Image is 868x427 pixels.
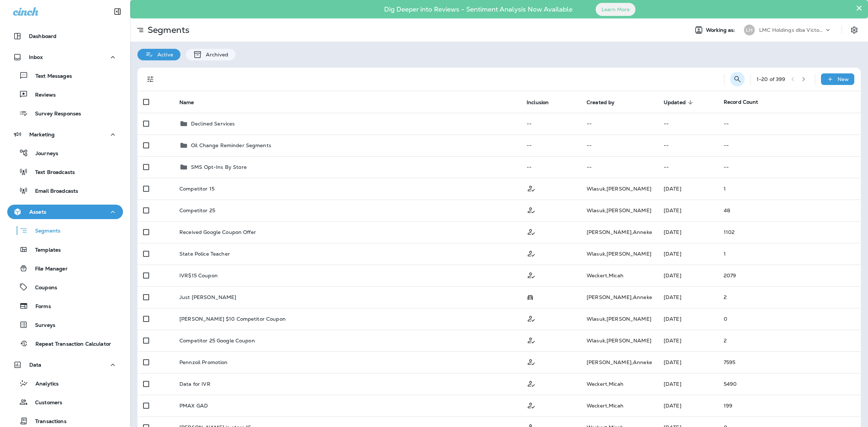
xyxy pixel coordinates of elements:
[29,132,55,137] p: Marketing
[7,261,123,276] button: File Manager
[718,156,861,178] td: --
[527,315,536,321] span: Customer Only
[718,134,861,156] td: --
[718,395,861,417] td: 199
[658,134,718,156] td: --
[29,209,46,215] p: Assets
[527,206,536,213] span: Customer Only
[724,99,758,105] span: Record Count
[7,29,123,43] button: Dashboard
[581,200,658,221] td: Wlasuk , [PERSON_NAME]
[581,286,658,308] td: [PERSON_NAME] , Anneke
[581,308,658,330] td: Wlasuk , [PERSON_NAME]
[581,351,658,373] td: [PERSON_NAME] , Anneke
[658,113,718,134] td: --
[7,164,123,179] button: Text Broadcasts
[28,188,78,195] p: Email Broadcasts
[581,330,658,351] td: Wlasuk , [PERSON_NAME]
[191,142,271,148] p: Oil Change Reminder Segments
[202,52,228,57] p: Archived
[581,134,658,156] td: --
[730,72,745,86] button: Search Segments
[179,381,210,387] p: Data for IVR
[179,338,255,343] p: Competitor 25 Google Coupon
[7,183,123,198] button: Email Broadcasts
[658,351,718,373] td: [DATE]
[527,337,536,343] span: Customer Only
[838,76,849,82] p: New
[757,76,786,82] div: 1 - 20 of 399
[527,228,536,235] span: Customer Only
[7,376,123,391] button: Analytics
[718,308,861,330] td: 0
[664,99,686,106] span: Updated
[581,265,658,286] td: Weckert , Micah
[718,200,861,221] td: 48
[28,285,57,291] p: Coupons
[29,33,56,39] p: Dashboard
[658,330,718,351] td: [DATE]
[527,272,536,278] span: Customer Only
[7,223,123,238] button: Segments
[363,8,593,10] p: Dig Deeper into Reviews - Sentiment Analysis Now Available
[527,294,534,300] span: Possession
[7,106,123,121] button: Survey Responses
[718,243,861,265] td: 1
[848,24,861,37] button: Settings
[179,294,237,300] p: Just [PERSON_NAME]
[28,418,67,425] p: Transactions
[179,208,215,213] p: Competitor 25
[7,279,123,295] button: Coupons
[658,200,718,221] td: [DATE]
[718,221,861,243] td: 1102
[856,2,863,14] button: Close
[658,178,718,200] td: [DATE]
[718,330,861,351] td: 2
[587,99,614,106] span: Created by
[587,99,624,106] span: Created by
[107,4,128,19] button: Collapse Sidebar
[191,164,247,170] p: SMS Opt-Ins By Store
[658,265,718,286] td: [DATE]
[521,113,581,134] td: --
[28,169,75,176] p: Text Broadcasts
[527,380,536,387] span: Customer Only
[658,395,718,417] td: [DATE]
[7,87,123,102] button: Reviews
[718,265,861,286] td: 2079
[7,50,123,64] button: Inbox
[7,336,123,351] button: Repeat Transaction Calculator
[143,72,158,86] button: Filters
[718,286,861,308] td: 2
[658,243,718,265] td: [DATE]
[7,145,123,161] button: Journeys
[179,273,218,278] p: IVR$15 Coupon
[527,250,536,256] span: Customer Only
[28,247,61,254] p: Templates
[28,111,81,118] p: Survey Responses
[658,373,718,395] td: [DATE]
[179,316,286,322] p: [PERSON_NAME] $10 Competitor Coupon
[28,266,68,273] p: File Manager
[527,99,558,106] span: Inclusion
[28,322,55,329] p: Surveys
[521,156,581,178] td: --
[7,68,123,83] button: Text Messages
[664,99,695,106] span: Updated
[718,373,861,395] td: 5490
[706,27,737,33] span: Working as:
[179,251,230,257] p: State Police Teacher
[145,25,190,35] p: Segments
[7,205,123,219] button: Assets
[658,221,718,243] td: [DATE]
[28,400,62,406] p: Customers
[179,186,214,192] p: Competitor 15
[28,381,59,388] p: Analytics
[29,362,42,368] p: Data
[521,134,581,156] td: --
[7,317,123,332] button: Surveys
[581,221,658,243] td: [PERSON_NAME] , Anneke
[28,150,58,157] p: Journeys
[759,27,824,33] p: LMC Holdings dba Victory Lane Quick Oil Change
[581,113,658,134] td: --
